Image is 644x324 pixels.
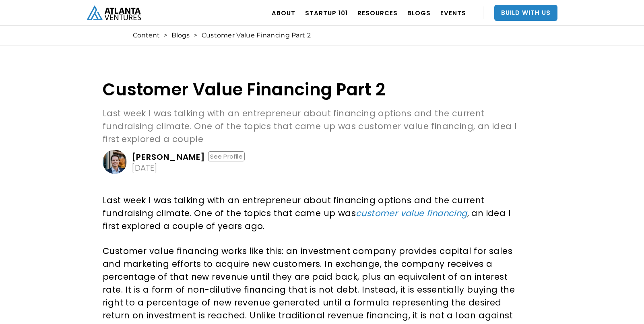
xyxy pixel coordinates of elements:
[305,2,348,24] a: Startup 101
[133,31,160,39] a: Content
[272,2,295,24] a: ABOUT
[407,2,431,24] a: BLOGS
[164,31,167,39] div: >
[202,31,311,39] div: Customer Value Financing Part 2
[103,150,522,174] a: [PERSON_NAME]See Profile[DATE]
[440,2,466,24] a: EVENTS
[494,5,557,21] a: Build With Us
[103,194,519,233] p: Last week I was talking with an entrepreneur about financing options and the current fundraising ...
[194,31,197,39] div: >
[357,2,398,24] a: RESOURCES
[103,80,522,99] h1: Customer Value Financing Part 2
[208,151,245,161] div: See Profile
[356,207,467,219] a: customer value financing
[132,153,206,161] div: [PERSON_NAME]
[132,164,157,172] div: [DATE]
[103,107,522,146] p: Last week I was talking with an entrepreneur about financing options and the current fundraising ...
[171,31,190,39] a: Blogs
